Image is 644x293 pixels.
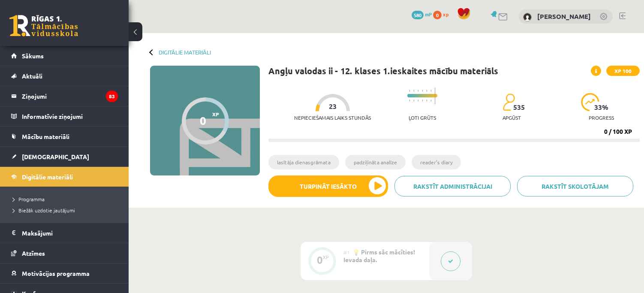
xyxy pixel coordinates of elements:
img: icon-long-line-d9ea69661e0d244f92f715978eff75569469978d946b2353a9bb055b3ed8787d.svg [435,88,436,104]
a: Mācību materiāli [11,127,118,146]
span: Atzīmes [22,249,45,257]
a: Biežāk uzdotie jautājumi [13,206,120,214]
a: [DEMOGRAPHIC_DATA] [11,147,118,166]
p: apgūst [503,115,521,121]
legend: Ziņojumi [22,86,118,106]
span: 💡 Pirms sāc mācīties! Ievada daļa. [343,248,415,263]
legend: Informatīvie ziņojumi [22,106,118,126]
span: 580 [412,11,424,19]
span: Aktuāli [22,72,42,80]
span: Sākums [22,52,44,60]
span: Programma [13,196,45,202]
img: icon-short-line-57e1e144782c952c97e751825c79c345078a6d821885a25fce030b3d8c18986b.svg [418,90,418,92]
a: Digitālie materiāli [11,167,118,187]
a: 0 xp [433,11,453,18]
span: XP 100 [606,66,640,76]
legend: Maksājumi [22,223,118,243]
img: icon-short-line-57e1e144782c952c97e751825c79c345078a6d821885a25fce030b3d8c18986b.svg [413,90,414,92]
a: Aktuāli [11,66,118,86]
li: reader’s diary [412,155,461,169]
i: 83 [106,91,118,102]
p: Ļoti grūts [409,115,436,121]
p: Nepieciešamais laiks stundās [294,115,371,121]
img: icon-short-line-57e1e144782c952c97e751825c79c345078a6d821885a25fce030b3d8c18986b.svg [426,90,427,92]
a: Programma [13,195,120,203]
span: XP [212,111,219,117]
img: icon-short-line-57e1e144782c952c97e751825c79c345078a6d821885a25fce030b3d8c18986b.svg [413,100,414,102]
p: progress [589,115,614,121]
a: Rakstīt skolotājam [517,176,633,196]
li: lasītāja dienasgrāmata [268,155,339,169]
img: icon-short-line-57e1e144782c952c97e751825c79c345078a6d821885a25fce030b3d8c18986b.svg [409,100,410,102]
div: XP [323,255,329,260]
span: xp [443,11,448,18]
li: padziļināta analīze [345,155,406,169]
a: Atzīmes [11,243,118,263]
img: students-c634bb4e5e11cddfef0936a35e636f08e4e9abd3cc4e673bd6f9a4125e45ecb1.svg [503,93,515,111]
span: 535 [513,103,525,111]
div: 0 [317,256,323,264]
img: icon-short-line-57e1e144782c952c97e751825c79c345078a6d821885a25fce030b3d8c18986b.svg [422,100,423,102]
span: Biežāk uzdotie jautājumi [13,207,75,214]
img: icon-short-line-57e1e144782c952c97e751825c79c345078a6d821885a25fce030b3d8c18986b.svg [409,90,410,92]
div: 0 [200,114,206,127]
a: [PERSON_NAME] [537,12,591,21]
img: icon-short-line-57e1e144782c952c97e751825c79c345078a6d821885a25fce030b3d8c18986b.svg [430,90,431,92]
img: icon-short-line-57e1e144782c952c97e751825c79c345078a6d821885a25fce030b3d8c18986b.svg [422,90,423,92]
a: 580 mP [412,11,432,18]
a: Maksājumi [11,223,118,243]
span: Mācību materiāli [22,133,69,140]
img: icon-short-line-57e1e144782c952c97e751825c79c345078a6d821885a25fce030b3d8c18986b.svg [430,100,431,102]
img: Sabīne Legzdiņa [523,13,532,21]
img: icon-progress-161ccf0a02000e728c5f80fcf4c31c7af3da0e1684b2b1d7c360e028c24a22f1.svg [581,93,599,111]
a: Rīgas 1. Tālmācības vidusskola [9,15,78,36]
button: Turpināt iesākto [268,175,388,197]
span: #1 [343,249,350,256]
span: Digitālie materiāli [22,173,73,181]
a: Ziņojumi83 [11,86,118,106]
a: Rakstīt administrācijai [394,176,511,196]
span: [DEMOGRAPHIC_DATA] [22,153,89,160]
a: Informatīvie ziņojumi [11,106,118,126]
img: icon-short-line-57e1e144782c952c97e751825c79c345078a6d821885a25fce030b3d8c18986b.svg [418,100,418,102]
a: Digitālie materiāli [159,49,211,55]
span: 0 [433,11,442,19]
span: mP [425,11,432,18]
h1: Angļu valodas ii - 12. klases 1.ieskaites mācību materiāls [268,66,498,76]
img: icon-short-line-57e1e144782c952c97e751825c79c345078a6d821885a25fce030b3d8c18986b.svg [426,100,427,102]
a: Sākums [11,46,118,66]
span: Motivācijas programma [22,269,90,277]
span: 23 [329,103,337,110]
span: 33 % [594,103,609,111]
a: Motivācijas programma [11,263,118,283]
